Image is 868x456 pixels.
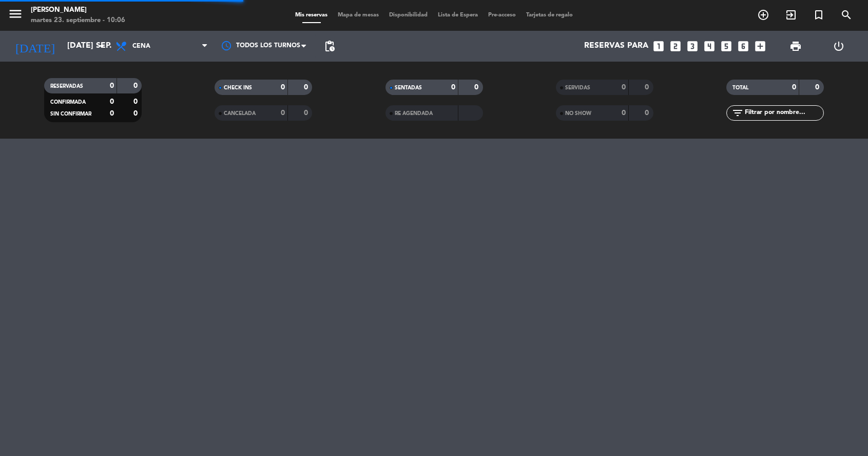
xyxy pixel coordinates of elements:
[110,110,114,117] strong: 0
[451,84,455,91] strong: 0
[395,111,433,116] span: RE AGENDADA
[645,109,651,117] strong: 0
[31,15,125,26] div: martes 23. septiembre - 10:06
[645,84,651,91] strong: 0
[669,40,682,53] i: looks_two
[565,111,591,116] span: NO SHOW
[323,40,336,52] span: pending_actions
[737,40,750,53] i: looks_6
[8,35,62,58] i: [DATE]
[622,84,626,91] strong: 0
[833,40,845,52] i: power_settings_new
[50,100,86,105] span: CONFIRMADA
[31,5,125,15] div: [PERSON_NAME]
[652,40,665,53] i: looks_one
[50,111,91,117] span: SIN CONFIRMAR
[281,84,285,91] strong: 0
[817,31,860,62] div: LOG OUT
[50,84,83,89] span: RESERVADAS
[384,12,433,18] span: Disponibilidad
[224,111,256,116] span: CANCELADA
[333,12,384,18] span: Mapa de mesas
[622,109,626,117] strong: 0
[304,84,310,91] strong: 0
[813,9,825,21] i: turned_in_not
[815,84,821,91] strong: 0
[744,107,823,119] input: Filtrar por nombre...
[686,40,699,53] i: looks_3
[521,12,578,18] span: Tarjetas de regalo
[840,9,853,21] i: search
[474,84,480,91] strong: 0
[433,12,483,18] span: Lista de Espera
[731,107,744,119] i: filter_list
[483,12,521,18] span: Pre-acceso
[133,82,140,89] strong: 0
[584,42,648,51] span: Reservas para
[132,43,150,50] span: Cena
[110,98,114,105] strong: 0
[732,85,748,90] span: TOTAL
[290,12,333,18] span: Mis reservas
[792,84,796,91] strong: 0
[395,85,422,90] span: SENTADAS
[565,85,590,90] span: SERVIDAS
[789,40,802,52] span: print
[95,40,108,52] i: arrow_drop_down
[720,40,733,53] i: looks_5
[133,98,140,105] strong: 0
[703,40,716,53] i: looks_4
[8,6,23,25] button: menu
[304,109,310,117] strong: 0
[110,82,114,89] strong: 0
[281,109,285,117] strong: 0
[133,110,140,117] strong: 0
[785,9,797,21] i: exit_to_app
[757,9,769,21] i: add_circle_outline
[754,40,767,53] i: add_box
[224,85,252,90] span: CHECK INS
[8,6,23,22] i: menu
